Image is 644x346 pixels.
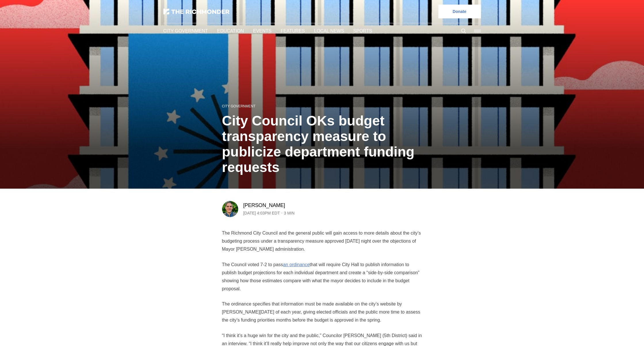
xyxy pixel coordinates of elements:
[222,261,422,293] p: The Council voted 7-2 to pass that will require City Hall to publish information to publish budge...
[500,318,644,346] iframe: portal-trigger
[217,28,244,33] a: Education
[243,202,286,209] a: [PERSON_NAME]
[281,28,305,33] a: Features
[222,229,422,253] p: The Richmond City Council and the general public will gain access to more details about the city’...
[222,300,422,324] p: The ordinance specifies that information must be made available on the city’s website by [PERSON_...
[353,28,372,33] a: Sports
[243,210,282,217] time: [DATE] 4:03PM EDT
[222,201,238,217] img: Graham Moomaw
[438,5,481,18] a: Donate
[283,262,310,267] a: an ordinance
[459,27,468,35] button: Search this site
[314,28,344,33] a: Local News
[222,113,422,175] h1: City Council OKs budget transparency measure to publicize department funding requests
[253,28,272,33] a: Events
[163,9,230,14] img: The Richmonder
[222,104,255,108] a: City Government
[286,210,297,217] span: 3 min
[163,28,208,33] a: City Government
